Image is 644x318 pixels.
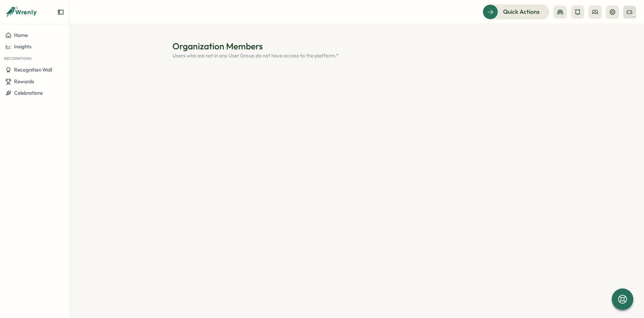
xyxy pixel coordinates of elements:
span: Insights [14,44,32,50]
span: Quick Actions [503,7,540,16]
button: Expand sidebar [57,9,64,15]
span: Home [14,32,28,38]
span: Rewards [14,78,34,85]
span: Recognition Wall [14,67,52,73]
button: Quick Actions [483,4,549,19]
h1: Organization Members [172,40,541,52]
p: Users who are not in any User Group do not have access to the platform.* [172,52,541,59]
span: Celebrations [14,90,43,96]
img: Camry Smith [623,6,636,18]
